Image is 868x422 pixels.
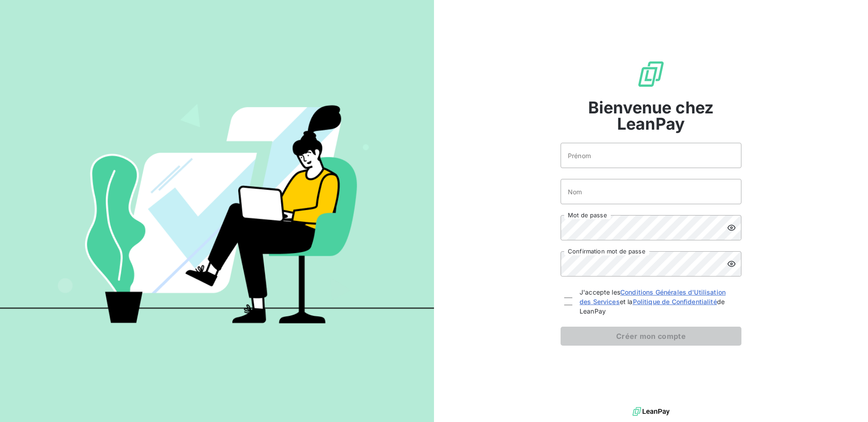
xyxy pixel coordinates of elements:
a: Politique de Confidentialité [633,298,717,305]
span: Bienvenue chez LeanPay [561,99,741,132]
input: placeholder [561,143,741,168]
button: Créer mon compte [561,327,741,346]
input: placeholder [561,179,741,204]
span: J'accepte les et la de LeanPay [580,287,738,316]
img: logo sigle [637,60,665,89]
a: Conditions Générales d'Utilisation des Services [580,288,726,305]
img: logo [632,405,670,418]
